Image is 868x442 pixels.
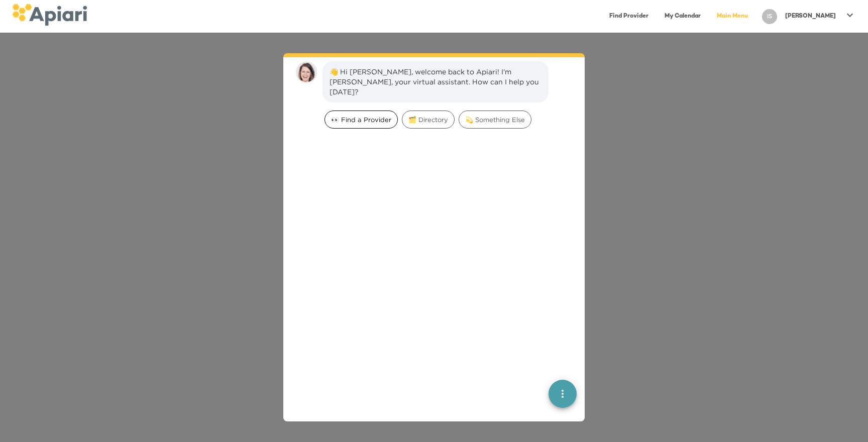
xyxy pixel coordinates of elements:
span: 🗂️ Directory [402,115,454,125]
div: 👀 Find a Provider [324,111,398,129]
img: amy.37686e0395c82528988e.png [295,61,317,83]
div: 👋 Hi [PERSON_NAME], welcome back to Apiari! I'm [PERSON_NAME], your virtual assistant. How can I ... [330,67,541,97]
span: 👀 Find a Provider [325,115,397,125]
img: logo [12,4,87,26]
div: 🗂️ Directory [402,111,455,129]
a: My Calendar [659,6,707,27]
button: quick menu [549,379,577,407]
span: 💫 Something Else [459,115,531,125]
a: Find Provider [603,6,655,27]
div: IS [762,9,777,24]
div: 💫 Something Else [459,111,531,129]
a: Main Menu [711,6,754,27]
p: [PERSON_NAME] [785,12,836,21]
